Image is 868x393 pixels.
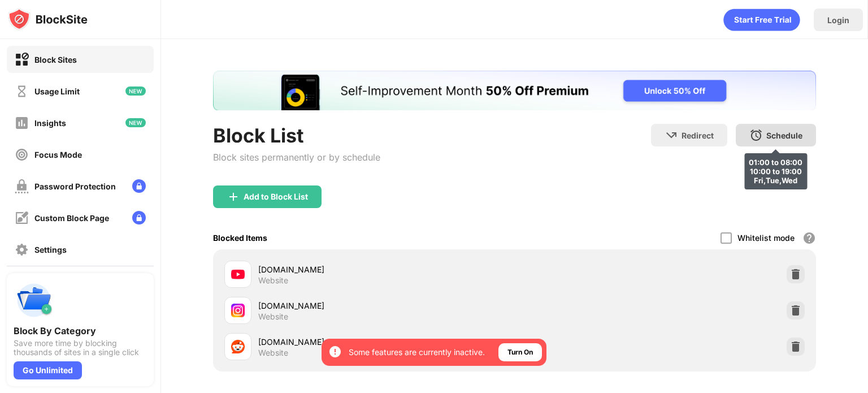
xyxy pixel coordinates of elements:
img: time-usage-off.svg [15,84,29,98]
img: block-on.svg [15,53,29,67]
div: [DOMAIN_NAME] [258,300,514,312]
img: settings-off.svg [15,243,29,257]
div: Settings [34,245,67,254]
div: Password Protection [34,182,116,191]
div: Save more time by blocking thousands of sites in a single click [14,339,147,357]
img: focus-off.svg [15,148,29,162]
div: Schedule [766,131,802,140]
img: insights-off.svg [15,116,29,130]
div: Blocked Items [213,233,267,243]
div: Insights [34,118,66,128]
div: Some features are currently inactive. [349,347,485,358]
div: Website [258,275,288,286]
div: Block List [213,124,380,147]
div: Fri,Tue,Wed [749,176,802,185]
img: customize-block-page-off.svg [15,211,29,225]
div: Custom Block Page [34,213,109,223]
img: push-categories.svg [14,280,54,321]
div: Go Unlimited [14,361,82,379]
div: Website [258,312,288,322]
div: Block By Category [14,325,147,336]
img: favicons [231,267,245,281]
img: favicons [231,340,245,353]
img: password-protection-off.svg [15,179,29,193]
div: 01:00 to 08:00 [749,158,802,167]
div: Block sites permanently or by schedule [213,152,380,163]
div: Whitelist mode [737,233,795,243]
div: Redirect [682,131,714,140]
img: new-icon.svg [125,87,146,96]
div: Focus Mode [34,150,82,159]
div: Usage Limit [34,87,80,96]
img: error-circle-white.svg [328,345,342,359]
div: [DOMAIN_NAME] [258,336,514,348]
div: 10:00 to 19:00 [749,167,802,176]
div: Turn On [507,347,533,358]
img: lock-menu.svg [132,211,146,224]
div: Website [258,348,288,358]
img: lock-menu.svg [132,179,146,193]
div: Login [827,15,849,25]
div: Block Sites [34,55,77,64]
img: favicons [231,304,245,317]
iframe: Banner [213,71,816,110]
img: logo-blocksite.svg [8,8,88,31]
img: new-icon.svg [125,118,146,127]
div: [DOMAIN_NAME] [258,264,514,275]
div: Add to Block List [244,192,308,201]
div: animation [723,8,800,31]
